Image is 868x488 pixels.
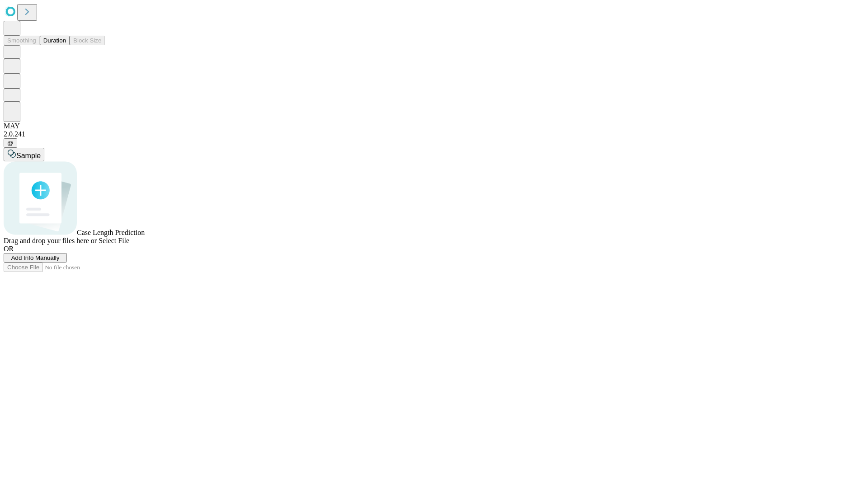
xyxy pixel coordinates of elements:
[4,138,17,148] button: @
[4,130,864,138] div: 2.0.241
[4,253,67,263] button: Add Info Manually
[11,254,60,261] span: Add Info Manually
[40,36,70,45] button: Duration
[16,152,41,160] span: Sample
[4,122,864,130] div: MAY
[4,245,14,253] span: OR
[77,229,145,236] span: Case Length Prediction
[99,237,129,244] span: Select File
[4,148,44,161] button: Sample
[70,36,105,45] button: Block Size
[4,237,97,244] span: Drag and drop your files here or
[7,140,14,146] span: @
[4,36,40,45] button: Smoothing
